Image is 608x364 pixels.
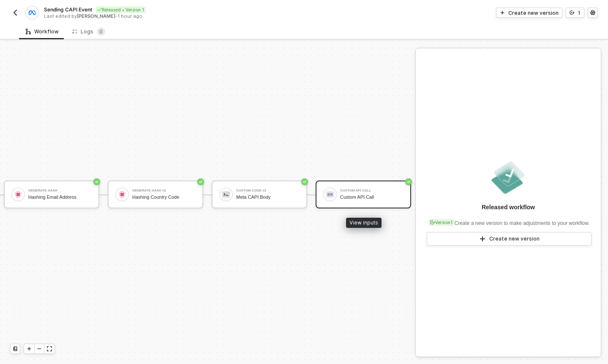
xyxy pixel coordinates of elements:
span: icon-success-page [197,178,204,185]
span: icon-play [500,10,505,15]
div: View inputs [346,218,382,228]
span: icon-play [479,235,486,242]
span: [PERSON_NAME] [77,13,115,19]
div: Create new version [489,235,540,242]
span: icon-expand [47,346,52,351]
button: back [10,8,20,18]
span: icon-versioning [430,220,435,225]
img: icon [14,191,22,198]
span: icon-versioning [570,10,575,15]
span: icon-success-page [301,178,308,185]
sup: 0 [97,27,105,36]
span: icon-minus [37,346,42,351]
div: Workflow [26,28,59,35]
div: Released workflow [482,203,535,211]
span: icon-settings [590,10,595,15]
img: icon [222,191,230,198]
span: icon-success-page [93,178,100,185]
div: Meta CAPI Body [236,194,300,200]
div: Released • Version 1 [95,6,146,13]
img: icon [118,191,126,198]
div: Version 1 [428,219,454,226]
div: Create new version [508,9,559,16]
div: Custom API Call [340,189,404,192]
button: 1 [566,8,584,18]
div: Custom API Call [340,194,404,200]
button: Create new version [496,8,562,18]
div: Hashing Country Code [132,194,196,200]
div: Hashing Email Address [28,194,92,200]
div: Generate Hash #2 [132,189,196,192]
span: Sending CAPI Event [44,6,92,13]
span: icon-success-page [405,178,412,185]
div: Custom Code #2 [236,189,300,192]
img: released.png [490,159,527,196]
div: Last edited by - 1 hour ago [44,13,303,19]
div: Logs [72,27,105,36]
div: 1 [578,9,581,16]
div: Generate Hash [28,189,92,192]
img: back [12,9,19,16]
button: Create new version [427,232,592,246]
div: Create a new version to make adjustments to your workflow. [427,215,589,227]
img: icon [326,191,334,198]
span: icon-play [27,346,32,351]
img: integration-icon [28,9,35,16]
